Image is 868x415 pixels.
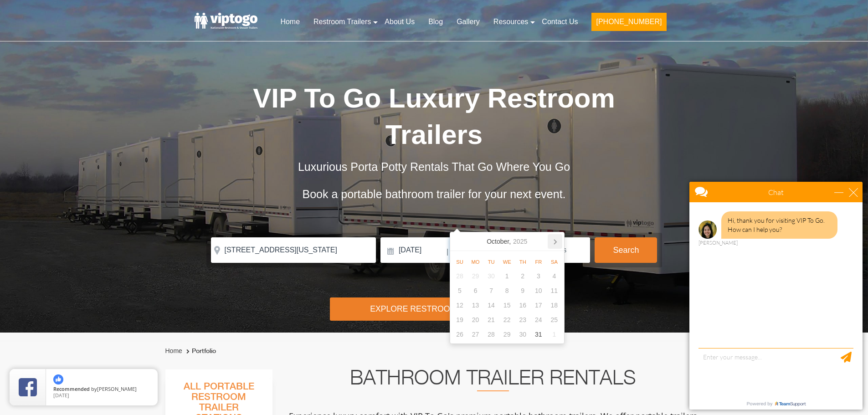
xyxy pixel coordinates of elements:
[452,269,468,283] div: 28
[546,313,562,327] div: 25
[467,327,483,342] div: 27
[421,12,450,32] a: Blog
[499,298,515,313] div: 15
[499,269,515,283] div: 1
[452,327,468,342] div: 26
[330,297,538,321] div: Explore Restroom Trailers
[535,12,585,32] a: Contact Us
[467,298,483,313] div: 13
[483,269,499,283] div: 30
[585,12,673,36] a: [PHONE_NUMBER]
[531,298,547,313] div: 17
[467,256,483,267] div: Mo
[499,313,515,327] div: 22
[499,256,515,267] div: We
[499,283,515,298] div: 8
[53,374,63,384] img: thumbs up icon
[591,13,666,31] button: [PHONE_NUMBER]
[307,12,378,32] a: Restroom Trailers
[483,256,499,267] div: Tu
[684,176,868,415] iframe: Live Chat Box
[467,269,483,283] div: 29
[531,256,547,267] div: Fr
[515,298,531,313] div: 16
[447,237,448,266] span: |
[165,347,182,354] a: Home
[97,385,137,392] span: [PERSON_NAME]
[546,327,562,342] div: 1
[452,313,468,327] div: 19
[513,236,527,247] i: 2025
[515,313,531,327] div: 23
[531,269,547,283] div: 3
[531,283,547,298] div: 10
[515,283,531,298] div: 9
[273,12,307,32] a: Home
[302,188,565,200] span: Book a portable bathroom trailer for your next event.
[483,313,499,327] div: 21
[450,12,487,32] a: Gallery
[253,83,615,150] span: VIP To Go Luxury Restroom Trailers
[452,298,468,313] div: 12
[467,283,483,298] div: 6
[53,392,69,399] span: [DATE]
[53,385,90,392] span: Recommended
[531,313,547,327] div: 24
[483,298,499,313] div: 14
[483,234,531,249] div: October,
[19,378,37,396] img: Review Rating
[285,369,701,391] h2: Bathroom Trailer Rentals
[487,12,535,32] a: Resources
[452,283,468,298] div: 5
[467,313,483,327] div: 20
[378,12,421,32] a: About Us
[546,298,562,313] div: 18
[211,237,376,263] input: Where do you need your restroom?
[380,237,446,263] input: Delivery
[546,269,562,283] div: 4
[595,237,657,263] button: Search
[546,256,562,267] div: Sa
[184,346,216,357] li: Portfolio
[298,160,570,173] span: Luxurious Porta Potty Rentals That Go Where You Go
[53,386,150,393] span: by
[546,283,562,298] div: 11
[515,256,531,267] div: Th
[531,327,547,342] div: 31
[515,327,531,342] div: 30
[483,327,499,342] div: 28
[499,327,515,342] div: 29
[452,256,468,267] div: Su
[483,283,499,298] div: 7
[515,269,531,283] div: 2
